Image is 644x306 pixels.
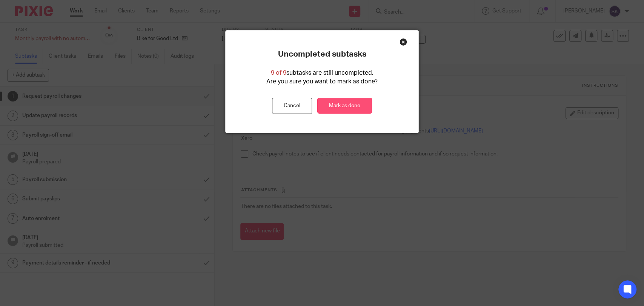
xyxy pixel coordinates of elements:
div: Close this dialog window [400,38,407,46]
span: 9 of 9 [271,70,286,76]
p: Are you sure you want to mark as done? [266,77,378,86]
button: Cancel [272,98,312,114]
p: subtasks are still uncompleted. [271,69,373,77]
p: Uncompleted subtasks [278,49,366,59]
a: Mark as done [317,98,372,114]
